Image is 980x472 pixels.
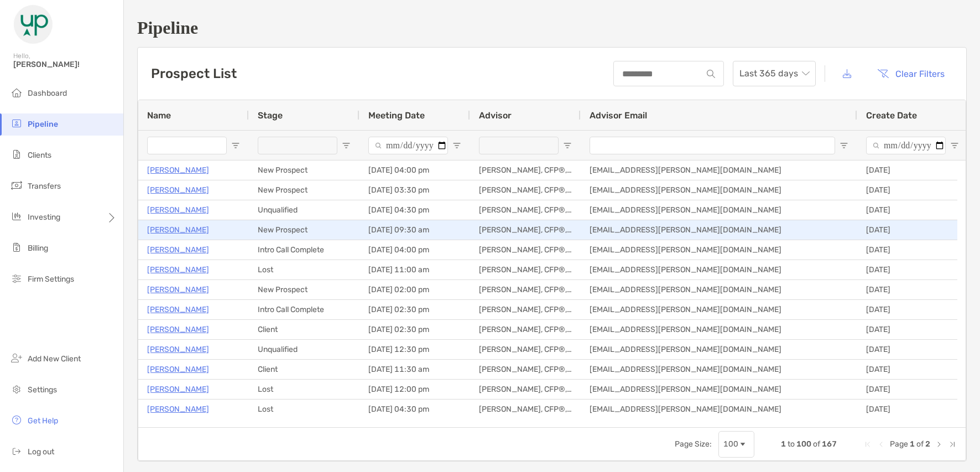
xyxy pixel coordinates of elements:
[249,340,359,359] div: Unqualified
[857,340,968,359] div: [DATE]
[249,320,359,339] div: Client
[359,220,470,240] div: [DATE] 09:30 am
[147,243,209,257] a: [PERSON_NAME]
[948,440,957,449] div: Last Page
[470,400,581,419] div: [PERSON_NAME], CFP®, CFA®, CDFA®
[866,110,917,121] span: Create Date
[359,400,470,419] div: [DATE] 04:30 pm
[249,240,359,260] div: Intro Call Complete
[857,180,968,200] div: [DATE]
[10,413,23,427] img: get-help icon
[563,141,572,150] button: Open Filter Menu
[359,260,470,279] div: [DATE] 11:00 am
[28,274,74,284] span: Firm Settings
[470,340,581,359] div: [PERSON_NAME], CFP®, CFA®, CDFA®
[470,320,581,339] div: [PERSON_NAME], CFP®, CFA®, CDFA®
[10,241,23,254] img: billing icon
[857,220,968,240] div: [DATE]
[28,151,51,160] span: Clients
[857,260,968,279] div: [DATE]
[581,300,857,319] div: [EMAIL_ADDRESS][PERSON_NAME][DOMAIN_NAME]
[822,439,837,449] span: 167
[470,160,581,180] div: [PERSON_NAME], CFP®, CFA®, CDFA®
[479,110,512,121] span: Advisor
[890,439,908,449] span: Page
[147,137,227,154] input: Name Filter Input
[10,86,23,99] img: dashboard icon
[10,179,23,192] img: transfers icon
[147,283,209,297] a: [PERSON_NAME]
[359,360,470,379] div: [DATE] 11:30 am
[877,440,885,449] div: Previous Page
[28,181,61,191] span: Transfers
[147,303,209,317] a: [PERSON_NAME]
[470,280,581,299] div: [PERSON_NAME], CFP®, CFA®, CDFA®
[470,240,581,260] div: [PERSON_NAME], CFP®, CFA®, CDFA®
[28,354,81,364] span: Add New Client
[249,300,359,319] div: Intro Call Complete
[781,439,786,449] span: 1
[950,141,959,150] button: Open Filter Menu
[359,200,470,220] div: [DATE] 04:30 pm
[935,440,943,449] div: Next Page
[151,66,237,81] h3: Prospect List
[925,439,930,449] span: 2
[470,360,581,379] div: [PERSON_NAME], CFP®, CFA®, CDFA®
[359,280,470,299] div: [DATE] 02:00 pm
[147,223,209,237] p: [PERSON_NAME]
[840,141,848,150] button: Open Filter Menu
[857,320,968,339] div: [DATE]
[723,439,738,449] div: 100
[10,351,23,365] img: add_new_client icon
[675,439,712,449] div: Page Size:
[581,280,857,299] div: [EMAIL_ADDRESS][PERSON_NAME][DOMAIN_NAME]
[249,160,359,180] div: New Prospect
[581,400,857,419] div: [EMAIL_ADDRESS][PERSON_NAME][DOMAIN_NAME]
[581,340,857,359] div: [EMAIL_ADDRESS][PERSON_NAME][DOMAIN_NAME]
[137,18,967,38] h1: Pipeline
[10,272,23,285] img: firm-settings icon
[10,210,23,223] img: investing icon
[857,200,968,220] div: [DATE]
[147,382,209,396] p: [PERSON_NAME]
[342,141,351,150] button: Open Filter Menu
[857,300,968,319] div: [DATE]
[249,400,359,419] div: Lost
[359,160,470,180] div: [DATE] 04:00 pm
[147,343,209,356] a: [PERSON_NAME]
[796,439,811,449] span: 100
[359,380,470,399] div: [DATE] 12:00 pm
[249,360,359,379] div: Client
[470,200,581,220] div: [PERSON_NAME], CFP®, CFA®, CDFA®
[869,61,953,86] button: Clear Filters
[10,117,23,130] img: pipeline icon
[147,362,209,376] a: [PERSON_NAME]
[249,200,359,220] div: Unqualified
[863,440,872,449] div: First Page
[359,180,470,200] div: [DATE] 03:30 pm
[857,380,968,399] div: [DATE]
[866,137,946,154] input: Create Date Filter Input
[13,4,53,44] img: Zoe Logo
[147,183,209,197] a: [PERSON_NAME]
[28,385,57,395] span: Settings
[368,110,425,121] span: Meeting Date
[147,402,209,416] a: [PERSON_NAME]
[28,212,60,222] span: Investing
[857,360,968,379] div: [DATE]
[28,243,48,253] span: Billing
[581,160,857,180] div: [EMAIL_ADDRESS][PERSON_NAME][DOMAIN_NAME]
[147,110,171,121] span: Name
[28,89,67,98] span: Dashboard
[581,320,857,339] div: [EMAIL_ADDRESS][PERSON_NAME][DOMAIN_NAME]
[581,380,857,399] div: [EMAIL_ADDRESS][PERSON_NAME][DOMAIN_NAME]
[28,120,58,129] span: Pipeline
[470,380,581,399] div: [PERSON_NAME], CFP®, CFA®, CDFA®
[368,137,448,154] input: Meeting Date Filter Input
